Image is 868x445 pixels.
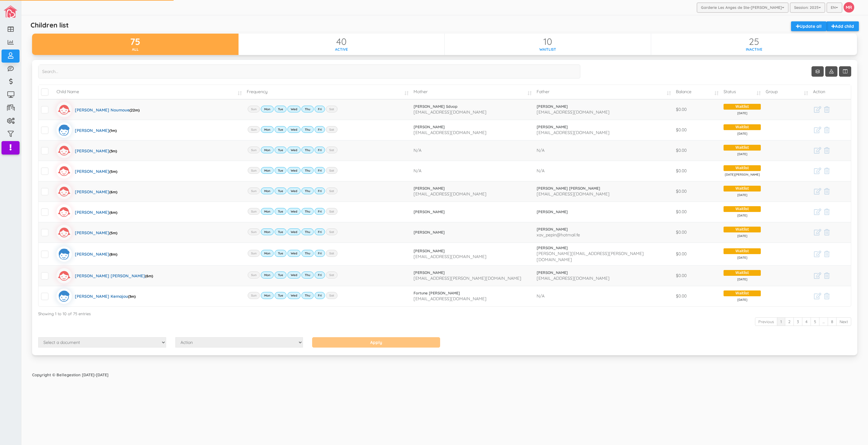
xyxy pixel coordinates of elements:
[724,186,761,191] span: Waitlist
[315,126,325,133] label: Fri
[724,277,761,282] span: [DATE]
[4,5,17,18] img: image
[261,272,274,278] label: Mon
[326,106,337,112] label: Sat
[57,184,117,199] a: [PERSON_NAME](6m)
[75,184,117,199] div: [PERSON_NAME]
[724,104,761,110] span: Waitlist
[301,106,314,112] label: Thu
[414,296,487,301] span: [EMAIL_ADDRESS][DOMAIN_NAME]
[301,272,314,278] label: Thu
[724,213,761,218] span: [DATE]
[275,147,286,153] label: Tue
[75,122,117,138] div: [PERSON_NAME]
[651,47,857,52] div: Inactive
[248,292,260,299] label: Sun
[414,209,532,215] a: [PERSON_NAME]
[57,163,72,179] img: girlicon.svg
[724,173,761,177] span: [DATE][PERSON_NAME]
[128,294,136,299] span: (3m)
[537,124,671,130] a: [PERSON_NAME]
[414,275,521,281] span: [EMAIL_ADDRESS][PERSON_NAME][DOMAIN_NAME]
[75,246,117,262] div: [PERSON_NAME]
[326,147,337,153] label: Sat
[724,145,761,151] span: Waitlist
[57,246,72,262] img: boyicon.svg
[109,149,117,153] span: (3m)
[275,272,286,278] label: Tue
[326,167,337,174] label: Sat
[755,317,777,326] a: Previous
[537,186,671,191] a: [PERSON_NAME] [PERSON_NAME]
[57,225,72,240] img: girlicon.svg
[261,292,274,299] label: Mon
[811,85,851,99] td: Action
[287,250,301,257] label: Wed
[673,243,721,265] td: $0.00
[75,225,117,240] div: [PERSON_NAME]
[275,188,286,194] label: Tue
[301,188,314,194] label: Thu
[315,272,325,278] label: Fri
[57,204,72,220] img: girlicon.svg
[724,234,761,238] span: [DATE]
[326,126,337,133] label: Sat
[724,193,761,197] span: [DATE]
[326,272,337,278] label: Sat
[287,167,301,174] label: Wed
[248,272,260,278] label: Sun
[287,272,301,278] label: Wed
[145,274,153,278] span: (6m)
[414,254,487,259] span: [EMAIL_ADDRESS][DOMAIN_NAME]
[763,85,811,99] td: Group: activate to sort column ascending
[326,188,337,194] label: Sat
[301,228,314,235] label: Thu
[315,167,325,174] label: Fri
[57,143,117,158] a: [PERSON_NAME](3m)
[287,208,301,215] label: Wed
[414,130,487,135] span: [EMAIL_ADDRESS][DOMAIN_NAME]
[793,317,802,326] a: 3
[537,109,610,115] span: [EMAIL_ADDRESS][DOMAIN_NAME]
[38,64,580,78] input: Search...
[537,209,671,215] a: [PERSON_NAME]
[275,208,286,215] label: Tue
[75,102,140,117] div: [PERSON_NAME] Noumoue
[411,140,534,161] td: N/A
[38,308,851,317] div: Showing 1 to 10 of 75 entries
[301,250,314,257] label: Thu
[537,104,671,109] a: [PERSON_NAME]
[414,186,532,191] a: [PERSON_NAME]
[537,130,610,135] span: [EMAIL_ADDRESS][DOMAIN_NAME]
[537,270,671,275] a: [PERSON_NAME]
[261,106,274,112] label: Mon
[57,102,72,117] img: girlicon.svg
[57,246,117,262] a: [PERSON_NAME](8m)
[287,228,301,235] label: Wed
[414,124,532,130] a: [PERSON_NAME]
[537,251,644,262] span: [PERSON_NAME][EMAIL_ADDRESS][PERSON_NAME][DOMAIN_NAME]
[248,147,260,153] label: Sun
[673,181,721,202] td: $0.00
[109,190,117,194] span: (6m)
[301,126,314,133] label: Thu
[724,152,761,156] span: [DATE]
[651,37,857,47] div: 25
[109,169,117,174] span: (5m)
[301,167,314,174] label: Thu
[411,85,534,99] td: Mother: activate to sort column ascending
[414,230,532,235] a: [PERSON_NAME]
[32,372,108,377] strong: Copyright © Bellegestion [DATE]-[DATE]
[109,210,117,215] span: (6m)
[673,140,721,161] td: $0.00
[414,104,532,109] a: [PERSON_NAME] Sduop
[109,128,117,133] span: (1m)
[326,228,337,235] label: Sat
[811,317,819,326] a: 5
[275,250,286,257] label: Tue
[57,289,136,304] a: [PERSON_NAME] Kemajou(3m)
[411,161,534,181] td: N/A
[724,248,761,254] span: Waitlist
[537,227,671,232] a: [PERSON_NAME]
[287,188,301,194] label: Wed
